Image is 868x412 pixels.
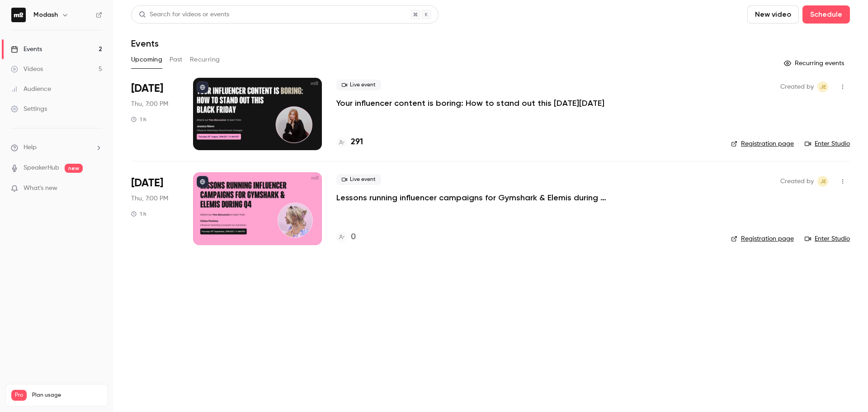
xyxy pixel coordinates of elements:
[805,234,850,243] a: Enter Studio
[131,172,179,245] div: Sep 18 Thu, 7:00 PM (Europe/London)
[11,65,43,74] div: Videos
[11,45,42,54] div: Events
[170,52,183,67] button: Past
[139,10,229,19] div: Search for videos or events
[731,139,794,148] a: Registration page
[820,81,826,92] span: JE
[351,231,356,243] h4: 0
[336,174,381,185] span: Live event
[131,194,168,203] span: Thu, 7:00 PM
[11,85,51,94] div: Audience
[817,176,828,187] span: Jack Eaton
[131,116,146,123] div: 1 h
[24,163,59,173] a: SpeakerHub
[24,184,57,193] span: What's new
[780,176,814,187] span: Created by
[11,8,26,22] img: Modash
[336,98,604,109] a: Your influencer content is boring: How to stand out this [DATE][DATE]
[351,136,363,148] h4: 291
[24,143,37,152] span: Help
[780,81,814,92] span: Created by
[65,164,83,173] span: new
[131,78,179,150] div: Aug 28 Thu, 7:00 PM (Europe/London)
[802,5,850,24] button: Schedule
[336,80,381,90] span: Live event
[131,210,146,218] div: 1 h
[805,139,850,148] a: Enter Studio
[33,10,58,19] h6: Modash
[820,176,826,187] span: JE
[817,81,828,92] span: Jack Eaton
[131,176,163,190] span: [DATE]
[11,143,102,152] li: help-dropdown-opener
[747,5,799,24] button: New video
[731,234,794,243] a: Registration page
[32,392,102,399] span: Plan usage
[336,231,356,243] a: 0
[336,136,363,148] a: 291
[131,99,168,109] span: Thu, 7:00 PM
[91,185,102,193] iframe: Noticeable Trigger
[11,104,47,114] div: Settings
[11,390,27,401] span: Pro
[131,52,162,67] button: Upcoming
[131,38,159,49] h1: Events
[131,81,163,96] span: [DATE]
[190,52,220,67] button: Recurring
[336,192,608,203] a: Lessons running influencer campaigns for Gymshark & Elemis during Q4
[780,56,850,71] button: Recurring events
